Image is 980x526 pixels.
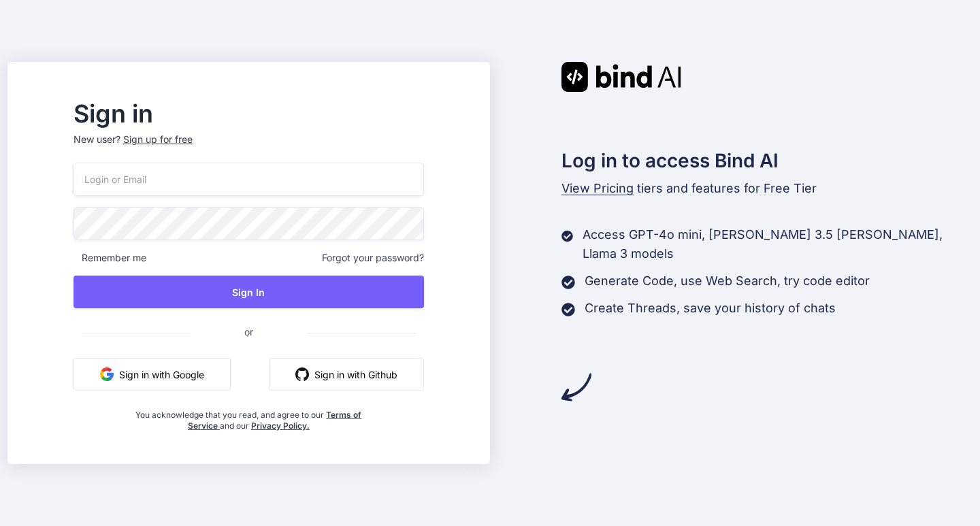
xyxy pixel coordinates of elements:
[561,179,973,198] p: tiers and features for Free Tier
[73,133,424,163] p: New user?
[190,315,308,348] span: or
[100,367,114,381] img: google
[251,421,310,431] a: Privacy Policy.
[583,225,973,263] p: Access GPT-4o mini, [PERSON_NAME] 3.5 [PERSON_NAME], Llama 3 models
[561,181,634,195] span: View Pricing
[561,146,973,175] h2: Log in to access Bind AI
[188,410,362,431] a: Terms of Service
[295,367,309,381] img: github
[73,103,424,125] h2: Sign in
[73,276,424,308] button: Sign In
[269,358,424,391] button: Sign in with Github
[561,372,591,402] img: arrow
[322,251,424,265] span: Forgot your password?
[585,272,870,291] p: Generate Code, use Web Search, try code editor
[132,401,366,431] div: You acknowledge that you read, and agree to our and our
[585,299,836,318] p: Create Threads, save your history of chats
[73,251,146,265] span: Remember me
[73,358,231,391] button: Sign in with Google
[73,163,424,196] input: Login or Email
[123,133,193,146] div: Sign up for free
[561,62,681,92] img: Bind AI logo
